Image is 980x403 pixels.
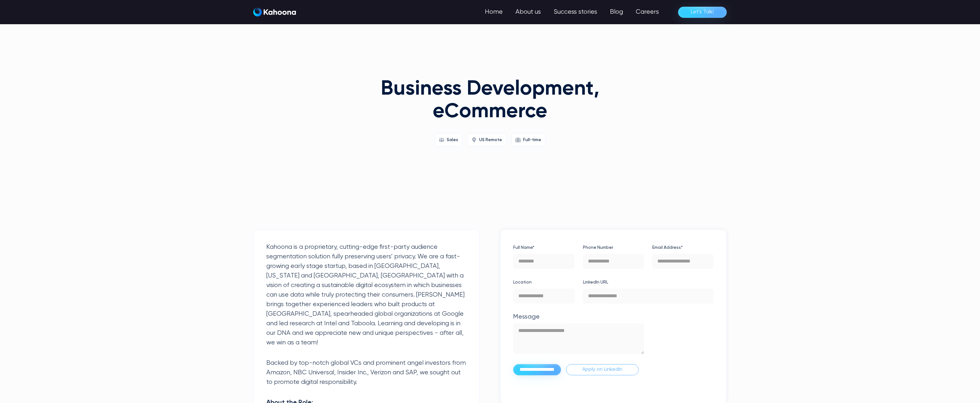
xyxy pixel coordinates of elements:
[513,277,575,287] label: Location
[447,135,458,145] div: Sales
[678,7,727,18] a: Let’s Talk!
[479,6,509,18] a: Home
[253,8,296,17] img: Kahoona logo white
[253,8,296,17] a: home
[583,277,714,287] label: LinkedIn URL
[266,358,467,387] p: Backed by top-notch global VCs and prominent angel investors from Amazon, NBC Universal, Insider ...
[509,6,547,18] a: About us
[566,364,639,375] a: Apply on LinkedIn
[368,78,612,123] h1: Business Development, eCommerce
[513,242,575,253] label: Full Name*
[652,242,714,253] label: Email Address*
[479,135,502,145] div: US Remote
[583,242,644,253] label: Phone Number
[604,6,629,18] a: Blog
[523,135,541,145] div: Full-time
[691,7,714,17] div: Let’s Talk!
[266,242,467,348] p: Kahoona is a proprietary, cutting-edge first-party audience segmentation solution fully preservin...
[513,242,714,375] form: Application Form
[513,312,644,322] label: Message
[629,6,665,18] a: Careers
[547,6,604,18] a: Success stories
